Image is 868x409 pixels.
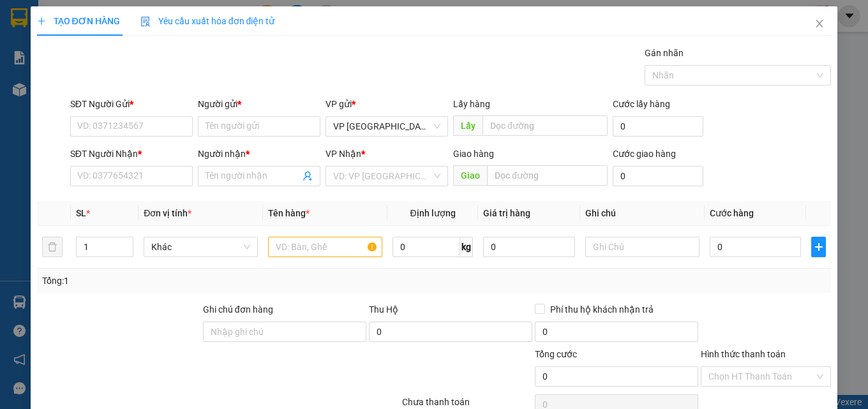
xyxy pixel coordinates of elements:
input: Dọc đường [487,165,608,186]
span: VP Nha Trang xe Limousine [333,117,440,136]
span: plus [812,242,825,252]
div: Người gửi [198,97,320,111]
label: Cước lấy hàng [613,99,670,109]
span: Giao hàng [453,149,494,159]
input: Ghi Chú [585,237,700,257]
th: Ghi chú [580,201,705,226]
div: Tổng: 1 [42,274,336,288]
label: Gán nhãn [645,48,684,58]
span: TẠO ĐƠN HÀNG [37,16,120,26]
span: SL [76,208,86,218]
span: Lấy hàng [453,99,490,109]
img: icon [140,17,151,27]
span: Giá trị hàng [483,208,530,218]
span: Giao [453,165,487,186]
input: Cước giao hàng [613,166,703,186]
button: plus [811,237,826,257]
span: Tổng cước [535,349,577,359]
input: Ghi chú đơn hàng [203,322,366,342]
span: VP Nhận [325,149,361,159]
input: VD: Bàn, Ghế [268,237,382,257]
span: close [814,19,825,29]
span: Phí thu hộ khách nhận trả [545,302,659,316]
span: Khác [151,237,250,257]
label: Cước giao hàng [613,149,676,159]
button: Close [802,6,837,42]
span: Thu Hộ [369,304,398,315]
div: SĐT Người Gửi [70,97,193,111]
span: Đơn vị tính [144,208,191,218]
div: SĐT Người Nhận [70,147,193,161]
span: Cước hàng [710,208,754,218]
button: delete [42,237,63,257]
input: Cước lấy hàng [613,116,703,137]
div: Người nhận [198,147,320,161]
span: Yêu cầu xuất hóa đơn điện tử [140,16,275,26]
span: Tên hàng [268,208,310,218]
input: 0 [483,237,575,257]
label: Hình thức thanh toán [701,349,786,359]
span: Lấy [453,115,483,136]
label: Ghi chú đơn hàng [203,304,273,315]
input: Dọc đường [483,115,608,136]
div: VP gửi [325,97,448,111]
span: user-add [303,171,313,181]
span: Định lượng [410,208,456,218]
span: plus [37,17,46,26]
span: kg [460,237,473,257]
